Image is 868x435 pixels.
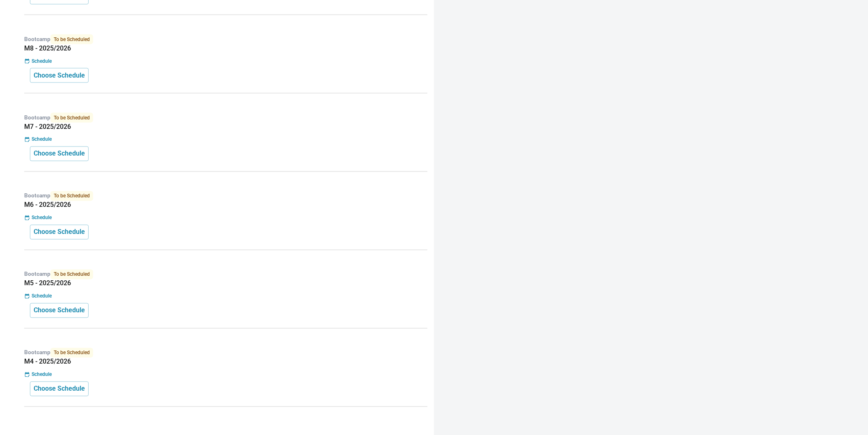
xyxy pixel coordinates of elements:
[24,123,427,131] h5: M7 - 2025/2026
[30,225,89,240] button: Choose Schedule
[50,348,93,358] span: To be Scheduled
[32,371,52,378] p: Schedule
[24,201,427,209] h5: M6 - 2025/2026
[50,191,93,201] span: To be Scheduled
[30,68,89,83] button: Choose Schedule
[24,270,427,279] p: Bootcamp
[32,57,52,65] p: Schedule
[34,71,85,80] p: Choose Schedule
[24,113,427,123] p: Bootcamp
[32,136,52,143] p: Schedule
[24,44,427,53] h5: M8 - 2025/2026
[50,270,93,279] span: To be Scheduled
[32,293,52,300] p: Schedule
[30,382,89,396] button: Choose Schedule
[34,149,85,159] p: Choose Schedule
[34,227,85,237] p: Choose Schedule
[30,303,89,318] button: Choose Schedule
[50,113,93,123] span: To be Scheduled
[24,348,427,358] p: Bootcamp
[34,306,85,316] p: Choose Schedule
[30,147,89,161] button: Choose Schedule
[34,384,85,394] p: Choose Schedule
[24,358,427,366] h5: M4 - 2025/2026
[24,191,427,201] p: Bootcamp
[50,34,93,44] span: To be Scheduled
[24,34,427,44] p: Bootcamp
[24,279,427,288] h5: M5 - 2025/2026
[32,214,52,222] p: Schedule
